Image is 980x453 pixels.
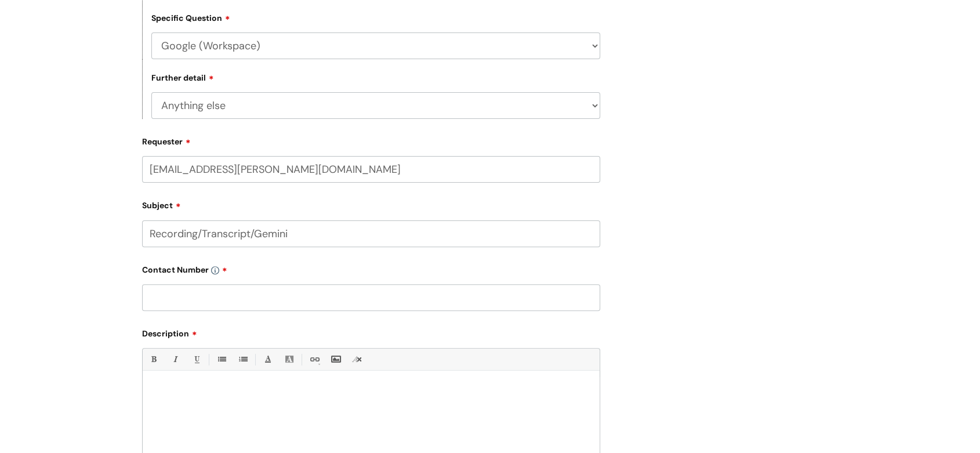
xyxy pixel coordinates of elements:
[282,352,296,367] a: Back Color
[142,197,600,211] label: Subject
[235,352,250,367] a: 1. Ordered List (Ctrl-Shift-8)
[214,352,228,367] a: • Unordered List (Ctrl-Shift-7)
[350,352,364,367] a: Remove formatting (Ctrl-\)
[211,266,219,274] img: info-icon.svg
[151,12,230,23] label: Specific Question
[142,325,600,339] label: Description
[260,352,275,367] a: Font Color
[189,352,204,367] a: Underline(Ctrl-U)
[142,261,600,275] label: Contact Number
[328,352,343,367] a: Insert Image...
[168,352,182,367] a: Italic (Ctrl-I)
[142,156,600,183] input: Email
[151,71,214,83] label: Further detail
[307,352,321,367] a: Link
[142,133,600,147] label: Requester
[146,352,161,367] a: Bold (Ctrl-B)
